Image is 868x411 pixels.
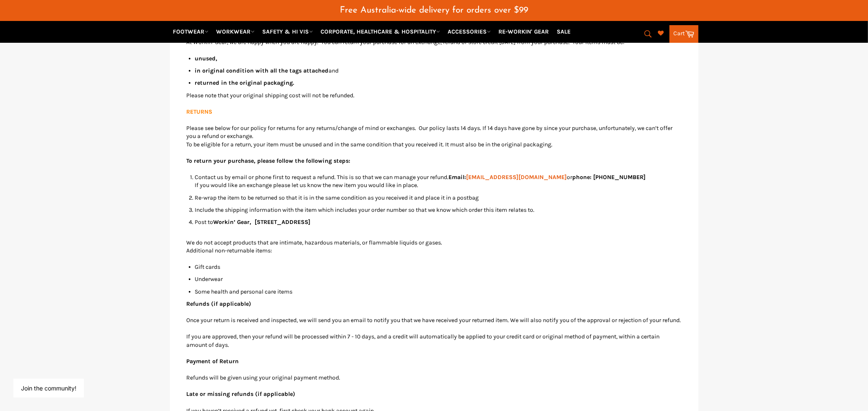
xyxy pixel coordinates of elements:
a: ACCESSORIES [445,24,494,39]
a: SALE [554,24,574,39]
strong: Payment of Return [187,358,239,365]
a: [EMAIL_ADDRESS][DOMAIN_NAME] [467,174,567,181]
strong: Email: [449,174,567,181]
li: and [195,67,682,75]
strong: unused, [195,55,218,62]
li: Include the shipping information with the item which includes your order number so that we know w... [195,206,682,214]
p: Please see below for our policy for returns for any returns/change of mind or exchanges. Our poli... [187,124,682,148]
a: SAFETY & HI VIS [259,24,316,39]
li: Post to [195,218,682,234]
strong: RETURNS [187,108,213,115]
a: CORPORATE, HEALTHCARE & HOSPITALITY [318,24,443,39]
strong: phone: [PHONE_NUMBER] [573,174,646,181]
strong: Late or missing refunds (if applicable) [187,390,296,398]
strong: Workin’ Gear, [STREET_ADDRESS] [214,219,311,226]
a: FOOTWEAR [170,24,212,39]
strong: To return your purchase, please follow the following steps: [187,157,351,164]
strong: returned in the original packaging. [195,79,295,86]
a: RE-WORKIN' GEAR [495,24,553,39]
p: Please note that your original shipping cost will not be refunded. [187,91,682,99]
button: Join the community! [21,385,76,392]
a: Cart [670,25,699,43]
a: WORKWEAR [213,24,258,39]
p: Once your return is received and inspected, we will send you an email to notify you that we have ... [187,316,682,324]
li: Re-wrap the item to be returned so that it is in the same condition as you received it and place ... [195,194,682,202]
li: Gift cards [195,263,682,271]
li: Some health and personal care items [195,288,682,296]
p: If you are approved, then your refund will be processed within 7 - 10 days, and a credit will aut... [187,333,682,349]
strong: in original condition with all the tags attached [195,67,329,74]
p: Refunds will be given using your original payment method. [187,374,682,382]
li: Underwear [195,275,682,283]
p: We do not accept products that are intimate, hazardous materials, or flammable liquids or gases. ... [187,239,682,255]
span: Free Australia-wide delivery for orders over $99 [340,6,528,15]
li: Contact us by email or phone first to request a refund. This is so that we can manage your refund... [195,173,682,190]
strong: Refunds (if applicable) [187,300,252,307]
